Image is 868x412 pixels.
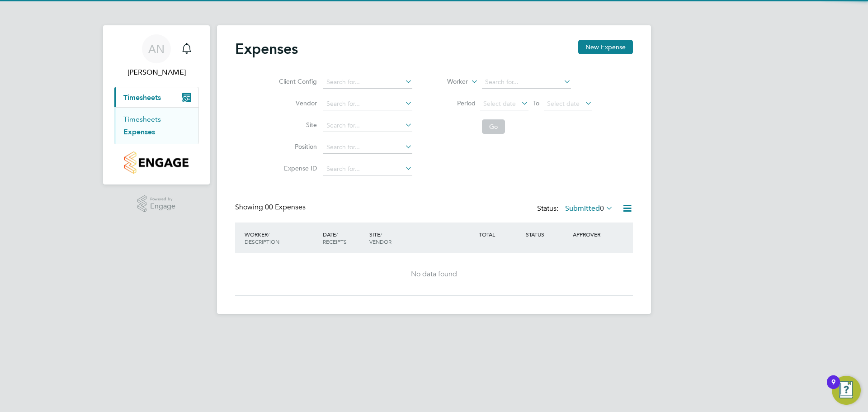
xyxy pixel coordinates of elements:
button: Open Resource Center, 9 new notifications [832,376,861,405]
label: Site [276,121,317,129]
button: New Expense [578,40,633,54]
label: Client Config [276,77,317,85]
div: No data found [244,270,624,279]
input: Search for... [323,141,412,154]
input: Search for... [482,76,571,89]
div: TOTAL [476,226,524,242]
button: Timesheets [114,87,198,107]
span: / [380,231,382,238]
div: Timesheets [114,107,198,144]
div: APPROVER [571,226,618,242]
a: Powered byEngage [137,195,176,213]
a: Timesheets [123,115,161,123]
span: Select date [483,99,516,108]
div: 9 [831,382,835,394]
label: Vendor [276,99,317,107]
div: WORKER [242,226,321,250]
span: 0 [600,204,604,213]
span: AN [148,43,165,55]
a: Go to home page [114,152,199,174]
div: STATUS [524,226,571,242]
input: Search for... [323,98,412,110]
span: Timesheets [123,93,161,102]
div: DATE [321,226,368,250]
div: Showing [235,203,307,212]
label: Period [435,99,476,107]
span: Ashley Niven [114,67,199,78]
span: RECEIPTS [323,238,347,245]
span: Powered by [150,195,175,203]
input: Search for... [323,163,412,175]
a: AN[PERSON_NAME] [114,34,199,78]
label: Position [276,142,317,151]
div: Status: [537,203,615,215]
span: DESCRIPTION [245,238,279,245]
img: smartmanagedsolutions-logo-retina.png [124,152,188,174]
span: To [530,97,542,109]
span: Select date [547,99,580,108]
span: 00 Expenses [265,203,306,212]
span: Engage [150,203,175,210]
a: Expenses [123,128,155,136]
div: SITE [367,226,476,250]
input: Search for... [323,76,412,89]
span: VENDOR [369,238,392,245]
button: Go [482,119,505,134]
label: Expense ID [276,164,317,172]
label: Submitted [565,204,613,213]
span: / [336,231,338,238]
input: Search for... [323,119,412,132]
span: / [268,231,269,238]
nav: Main navigation [103,25,210,185]
label: Worker [427,77,468,86]
h2: Expenses [235,40,298,58]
